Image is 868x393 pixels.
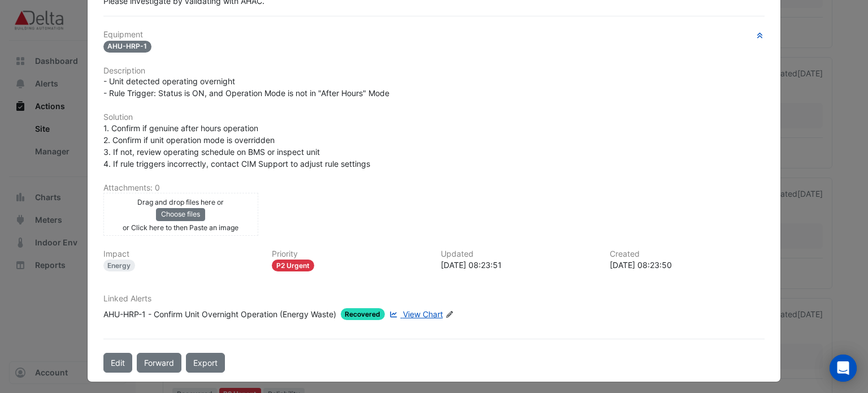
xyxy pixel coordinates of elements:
span: - Unit detected operating overnight - Rule Trigger: Status is ON, and Operation Mode is not in "A... [103,76,389,98]
a: Export [186,353,225,373]
fa-icon: Edit Linked Alerts [445,310,454,319]
h6: Description [103,66,765,76]
div: Energy [103,260,136,271]
h6: Solution [103,113,765,122]
button: Edit [103,353,132,373]
h6: Priority [272,249,427,259]
h6: Impact [103,249,259,259]
h6: Linked Alerts [103,294,765,304]
div: [DATE] 08:23:50 [610,259,765,271]
h6: Attachments: 0 [103,183,765,193]
h6: Created [610,249,765,259]
span: Recovered [341,308,385,320]
a: View Chart [387,308,442,320]
small: or Click here to then Paste an image [123,223,238,232]
div: AHU-HRP-1 - Confirm Unit Overnight Operation (Energy Waste) [103,308,336,320]
span: AHU-HRP-1 [103,41,152,53]
span: 1. Confirm if genuine after hours operation 2. Confirm if unit operation mode is overridden 3. If... [103,123,370,169]
button: Choose files [156,208,205,221]
h6: Updated [441,249,596,259]
div: Open Intercom Messenger [830,355,857,382]
span: View Chart [403,309,443,319]
button: Forward [137,353,181,373]
div: P2 Urgent [272,260,314,271]
h6: Equipment [103,30,765,40]
small: Drag and drop files here or [137,198,224,206]
div: [DATE] 08:23:51 [441,259,596,271]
